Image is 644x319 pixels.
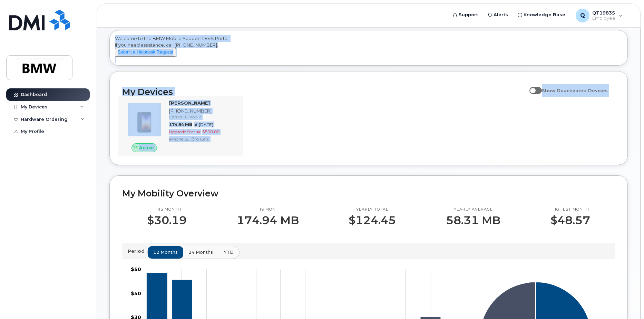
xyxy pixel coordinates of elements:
[513,8,570,22] a: Knowledge Base
[115,48,176,57] button: Submit a Helpdesk Request
[448,8,483,22] a: Support
[169,136,236,142] div: iPhone SE (3rd Gen)
[128,248,147,254] p: Period
[169,100,210,106] strong: [PERSON_NAME]
[131,266,141,272] tspan: $50
[122,100,239,152] a: Active[PERSON_NAME][PHONE_NUMBER]Carrier: T-Mobile174.94 MBat [DATE]Upgrade Status:$500.00iPhone ...
[550,214,590,226] p: $48.57
[459,11,478,18] span: Support
[446,214,500,226] p: 58.31 MB
[224,249,234,255] span: YTD
[571,9,627,22] div: QT19835
[122,87,526,97] h2: My Devices
[115,49,176,55] a: Submit a Helpdesk Request
[147,214,187,226] p: $30.19
[614,289,639,314] iframe: Messenger Launcher
[529,84,535,89] input: Show Deactivated Devices
[169,122,192,127] span: 174.94 MB
[483,8,513,22] a: Alerts
[202,129,219,134] span: $500.00
[524,11,565,18] span: Knowledge Base
[237,214,299,226] p: 174.94 MB
[139,144,154,151] span: Active
[592,16,615,21] span: Employee
[169,108,236,114] div: [PHONE_NUMBER]
[592,10,615,16] span: QT19835
[131,290,141,296] tspan: $40
[580,11,585,20] span: Q
[446,207,500,212] p: Yearly average
[147,207,187,212] p: This month
[550,207,590,212] p: Highest month
[128,103,161,136] img: image20231002-3703462-1angbar.jpeg
[349,214,396,226] p: $124.45
[542,88,608,93] span: Show Deactivated Devices
[122,188,615,199] h2: My Mobility Overview
[115,35,622,63] div: Welcome to the BMW Mobile Support Desk Portal If you need assistance, call [PHONE_NUMBER].
[169,129,201,134] span: Upgrade Status:
[237,207,299,212] p: This month
[194,122,213,127] span: at [DATE]
[188,249,213,255] span: 24 months
[169,114,236,120] div: Carrier: T-Mobile
[494,11,508,18] span: Alerts
[349,207,396,212] p: Yearly total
